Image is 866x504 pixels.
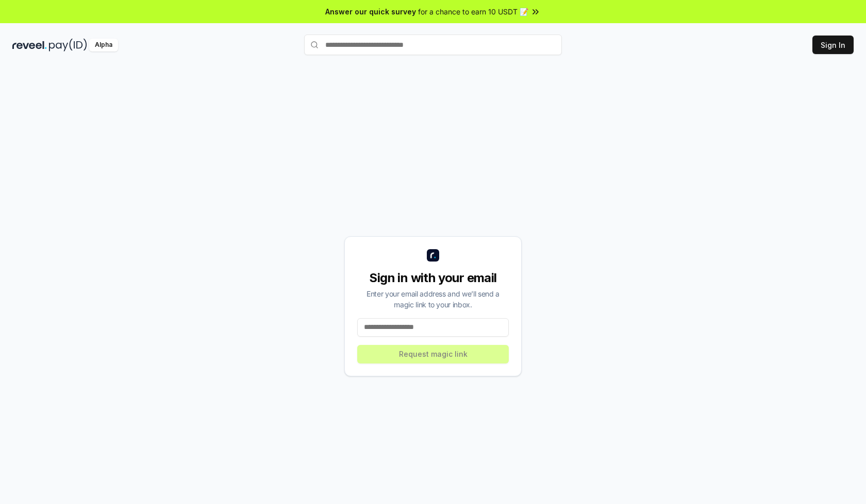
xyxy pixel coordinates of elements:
[427,249,439,262] img: logo_small
[357,270,509,286] div: Sign in with your email
[12,39,47,51] img: reveel_dark
[812,36,854,54] button: Sign In
[418,6,528,17] span: for a chance to earn 10 USDT 📝
[49,39,87,51] img: pay_id
[89,39,118,51] div: Alpha
[357,288,509,310] div: Enter your email address and we’ll send a magic link to your inbox.
[325,6,416,17] span: Answer our quick survey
